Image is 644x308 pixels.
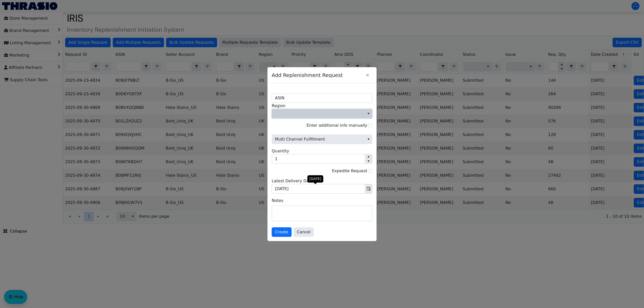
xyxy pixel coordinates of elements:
span: Add Replenishment Request [272,69,363,81]
label: Latest Delivery Date [272,178,313,184]
button: Cancel [294,227,314,237]
div: Quantity must be greater than 0. [272,148,372,164]
div: [DATE] [309,176,321,182]
label: Enter additional info manually [306,123,367,128]
div: Please choose one of the options. [272,128,372,144]
button: Close [363,70,372,80]
button: select [365,109,372,118]
button: Create [272,227,292,237]
label: Notes [272,198,372,204]
span: Region [272,109,372,118]
label: Expedite Request [332,168,367,173]
span: Cancel [297,229,310,235]
button: Increase value [365,154,372,159]
button: select [365,135,372,144]
label: Quantity [272,148,289,154]
span: Create [275,229,288,235]
div: Please set the arrival date. [272,178,372,194]
span: Multi Channel Fulfillment [272,135,372,144]
button: Decrease value [365,159,372,163]
button: Toggle calendar [365,184,372,193]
